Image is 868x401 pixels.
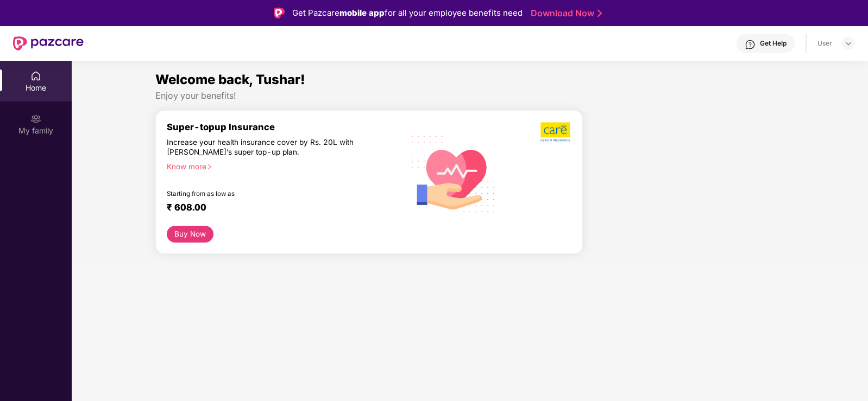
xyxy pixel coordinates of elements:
[745,39,756,50] img: svg+xml;base64,PHN2ZyBpZD0iSGVscC0zMngzMiIgeG1sbnM9Imh0dHA6Ly93d3cudzMub3JnLzIwMDAvc3ZnIiB3aWR0aD...
[597,8,602,19] img: Stroke
[167,190,356,198] div: Starting from as low as
[167,202,392,215] div: ₹ 608.00
[292,7,523,20] div: Get Pazcare for all your employee benefits need
[274,8,285,18] img: Logo
[540,122,571,142] img: b5dec4f62d2307b9de63beb79f102df3.png
[167,162,396,169] div: Know more
[817,39,832,48] div: User
[155,72,305,87] span: Welcome back, Tushar!
[167,122,402,132] div: Super-topup Insurance
[531,8,599,19] a: Download Now
[30,71,41,81] img: svg+xml;base64,PHN2ZyBpZD0iSG9tZSIgeG1sbnM9Imh0dHA6Ly93d3cudzMub3JnLzIwMDAvc3ZnIiB3aWR0aD0iMjAiIG...
[30,113,41,124] img: svg+xml;base64,PHN2ZyB3aWR0aD0iMjAiIGhlaWdodD0iMjAiIHZpZXdCb3g9IjAgMCAyMCAyMCIgZmlsbD0ibm9uZSIgeG...
[339,8,385,18] strong: mobile app
[844,39,853,48] img: svg+xml;base64,PHN2ZyBpZD0iRHJvcGRvd24tMzJ4MzIiIHhtbG5zPSJodHRwOi8vd3d3LnczLm9yZy8yMDAwL3N2ZyIgd2...
[167,137,356,157] div: Increase your health insurance cover by Rs. 20L with [PERSON_NAME]’s super top-up plan.
[13,36,84,50] img: New Pazcare Logo
[760,39,787,48] div: Get Help
[167,226,213,243] button: Buy Now
[206,164,212,170] span: right
[403,122,504,225] img: svg+xml;base64,PHN2ZyB4bWxucz0iaHR0cDovL3d3dy53My5vcmcvMjAwMC9zdmciIHhtbG5zOnhsaW5rPSJodHRwOi8vd3...
[155,90,784,101] div: Enjoy your benefits!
